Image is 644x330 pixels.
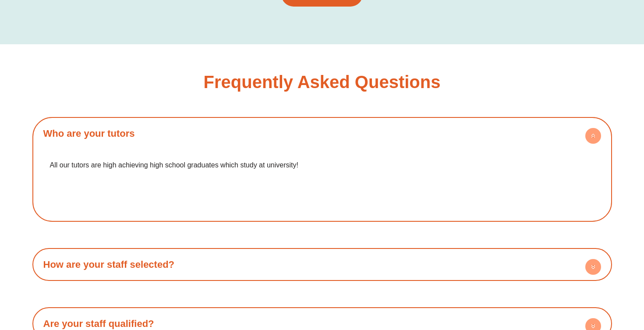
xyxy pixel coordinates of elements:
[43,128,135,139] a: Who are your tutors
[37,252,608,277] h4: How are your staff selected?
[43,318,154,329] a: Are your staff qualified?
[37,145,608,217] div: Who are your tutors
[204,73,441,91] h3: Frequently Asked Questions
[50,159,594,172] p: All our tutors are high achieving high school graduates which study at university!
[494,231,644,330] iframe: Chat Widget
[43,259,175,270] a: How are your staff selected?
[37,121,608,145] h4: Who are your tutors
